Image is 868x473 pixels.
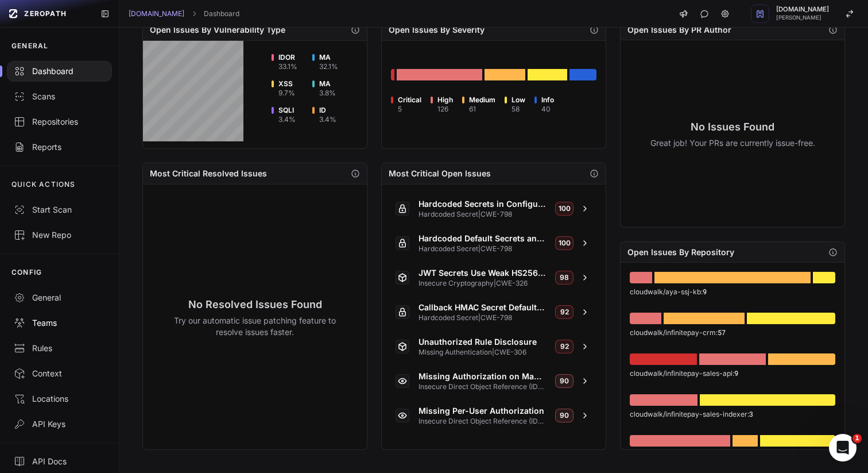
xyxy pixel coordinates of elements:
[418,336,547,348] span: Unauthorized Rule Disclosure
[398,95,421,105] span: Critical
[699,353,766,365] div: Go to issues list
[511,105,525,114] div: 58
[418,371,547,382] span: Missing Authorization on Manual Liquidation
[398,105,421,114] div: 5
[528,69,567,80] div: Go to issues list
[14,91,105,102] div: Scans
[14,229,105,241] div: New Repo
[760,435,835,447] div: Go to issues list
[630,328,835,337] div: cloudwalk/infinitepay-crm :
[278,89,295,98] div: 9.7 %
[389,194,599,224] a: Hardcoded Secrets in Configuration Hardcoded Secret|CWE-798 100
[703,287,707,296] span: 9
[718,328,726,337] span: 57
[11,268,42,277] p: CONFIG
[654,272,811,283] div: Go to issues list
[319,89,336,98] div: 3.8 %
[14,456,105,467] div: API Docs
[776,6,829,13] span: [DOMAIN_NAME]
[319,53,338,62] span: MA
[14,66,105,77] div: Dashboard
[319,106,336,115] span: ID
[555,374,573,388] span: 90
[437,95,453,105] span: High
[418,198,547,210] span: Hardcoded Secrets in Configuration
[14,343,105,354] div: Rules
[389,332,599,362] a: Unauthorized Rule Disclosure Missing Authentication|CWE-306 92
[5,5,91,23] a: ZEROPATH
[664,313,745,324] div: Go to issues list
[700,394,835,406] div: Go to issues list
[204,9,239,18] a: Dashboard
[418,382,547,391] span: Insecure Direct Object Reference (IDOR) | CWE-639
[14,116,105,128] div: Repositories
[14,317,105,329] div: Teams
[418,348,547,357] span: Missing Authentication | CWE-306
[389,263,599,293] a: JWT Secrets Use Weak HS256 Default Insecure Cryptography|CWE-326 98
[555,271,573,284] span: 98
[630,353,697,365] div: Go to issues list
[418,302,547,313] span: Callback HMAC Secret Default Weak Key
[630,394,697,406] div: Go to issues list
[397,69,482,80] div: Go to issues list
[555,409,573,422] span: 90
[418,267,547,279] span: JWT Secrets Use Weak HS256 Default
[541,95,554,105] span: Info
[389,297,599,327] a: Callback HMAC Secret Default Weak Key Hardcoded Secret|CWE-798 92
[278,79,295,89] span: XSS
[129,9,184,18] a: [DOMAIN_NAME]
[813,272,835,283] div: Go to issues list
[627,24,731,36] h2: Open Issues By PR Author
[14,393,105,405] div: Locations
[776,15,829,21] span: [PERSON_NAME]
[319,79,336,89] span: MA
[389,24,485,36] h2: Open Issues By Severity
[319,115,336,124] div: 3.4 %
[391,69,394,80] div: Go to issues list
[555,236,573,250] span: 100
[418,313,547,322] span: Hardcoded Secret | CWE-798
[129,9,239,18] nav: breadcrumb
[469,95,495,105] span: Medium
[418,405,547,417] span: Missing Per-User Authorization
[829,434,857,462] iframe: Intercom live chat
[630,435,730,447] div: Go to issues list
[630,313,661,324] div: Go to issues list
[630,287,835,297] div: cloudwalk/aya-ssj-kb :
[418,210,547,219] span: Hardcoded Secret | CWE-798
[734,368,738,378] span: 9
[11,41,48,51] p: GENERAL
[278,53,297,62] span: IDOR
[852,434,862,443] span: 1
[11,180,76,189] p: QUICK ACTIONS
[150,168,267,179] h2: Most Critical Resolved Issues
[389,168,491,179] h2: Most Critical Open Issues
[418,417,547,426] span: Insecure Direct Object Reference (IDOR) | CWE-639
[150,24,285,36] h2: Open Issues By Vulnerability Type
[555,305,573,319] span: 92
[418,279,547,288] span: Insecure Cryptography | CWE-326
[14,368,105,379] div: Context
[650,137,815,149] p: Great job! Your PRs are currently issue-free.
[555,340,573,353] span: 92
[14,418,105,430] div: API Keys
[630,368,835,378] div: cloudwalk/infinitepay-sales-api :
[14,204,105,216] div: Start Scan
[650,119,815,135] h3: No Issues Found
[165,297,346,313] h3: No Resolved Issues Found
[389,366,599,396] a: Missing Authorization on Manual Liquidation Insecure Direct Object Reference (IDOR)|CWE-639 90
[14,141,105,153] div: Reports
[418,233,547,244] span: Hardcoded Default Secrets and Tokens
[569,69,596,80] div: Go to issues list
[541,105,554,114] div: 40
[630,272,652,283] div: Go to issues list
[165,315,346,338] p: Try our automatic issue patching feature to resolve issues faster.
[511,95,525,105] span: Low
[389,401,599,430] a: Missing Per-User Authorization Insecure Direct Object Reference (IDOR)|CWE-639 90
[14,292,105,303] div: General
[278,106,296,115] span: SQLI
[768,353,835,365] div: Go to issues list
[389,228,599,258] a: Hardcoded Default Secrets and Tokens Hardcoded Secret|CWE-798 100
[630,409,835,419] div: cloudwalk/infinitepay-sales-indexer :
[555,202,573,216] span: 100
